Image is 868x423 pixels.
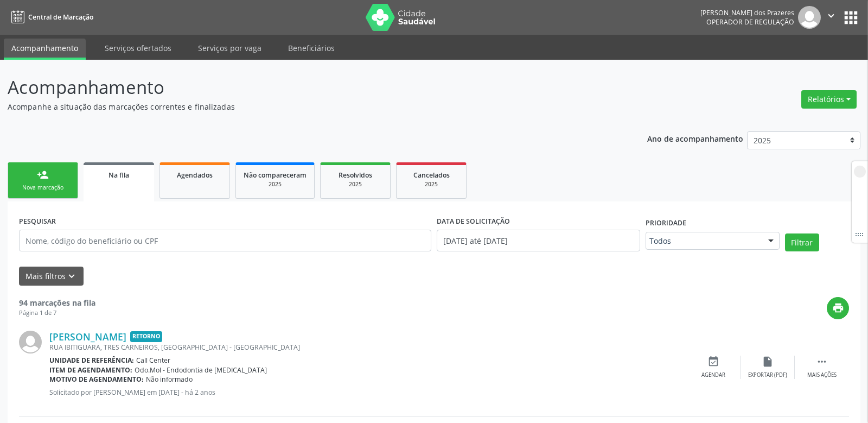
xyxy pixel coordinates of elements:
i: print [832,302,844,314]
span: Cancelados [413,171,450,180]
label: Prioridade [646,215,686,232]
div: Mais ações [807,371,837,379]
a: Serviços ofertados [97,39,179,58]
p: Ano de acompanhamento [647,131,743,145]
strong: 94 marcações na fila [19,298,95,308]
p: Acompanhamento [8,74,604,101]
button: Filtrar [785,233,819,252]
a: Beneficiários [280,39,342,58]
span: Agendados [177,171,213,180]
span: Central de Marcação [28,12,93,22]
label: PESQUISAR [19,213,56,230]
div: Página 1 de 7 [19,308,95,318]
div: [PERSON_NAME] dos Prazeres [700,8,794,17]
span: Resolvidos [339,171,372,180]
input: Nome, código do beneficiário ou CPF [19,230,431,251]
i: event_available [707,356,719,368]
b: Motivo de agendamento: [49,375,144,384]
label: DATA DE SOLICITAÇÃO [437,213,510,230]
p: Acompanhe a situação das marcações correntes e finalizadas [8,101,604,112]
b: Unidade de referência: [49,356,134,365]
button: print [827,297,849,319]
i:  [816,356,828,368]
button: Mais filtroskeyboard_arrow_down [19,267,84,286]
a: Central de Marcação [8,8,93,26]
button: Relatórios [801,90,857,109]
img: img [19,331,42,353]
span: Não informado [146,375,193,384]
span: Odo.Mol - Endodontia de [MEDICAL_DATA] [135,365,267,375]
div: 2025 [244,180,307,188]
span: Operador de regulação [706,17,794,27]
a: Acompanhamento [4,39,86,60]
button:  [821,6,841,29]
i: insert_drive_file [762,356,774,368]
i: keyboard_arrow_down [66,270,78,282]
span: Retorno [130,331,162,343]
div: 2025 [328,180,382,188]
a: [PERSON_NAME] [49,331,126,343]
img: img [798,6,821,29]
div: person_add [37,169,49,181]
span: Todos [649,236,757,247]
input: Selecione um intervalo [437,230,640,251]
i:  [825,10,837,22]
div: Exportar (PDF) [748,371,787,379]
b: Item de agendamento: [49,365,132,375]
a: Serviços por vaga [190,39,269,58]
span: Na fila [108,171,129,180]
div: Agendar [701,371,725,379]
div: 2025 [404,180,458,188]
div: RUA IBITIGUARA, TRES CARNEIROS, [GEOGRAPHIC_DATA] - [GEOGRAPHIC_DATA] [49,343,686,352]
div: Nova marcação [16,184,70,192]
button: apps [841,8,860,27]
span: Não compareceram [244,171,307,180]
span: Call Center [136,356,170,365]
p: Solicitado por [PERSON_NAME] em [DATE] - há 2 anos [49,388,686,397]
